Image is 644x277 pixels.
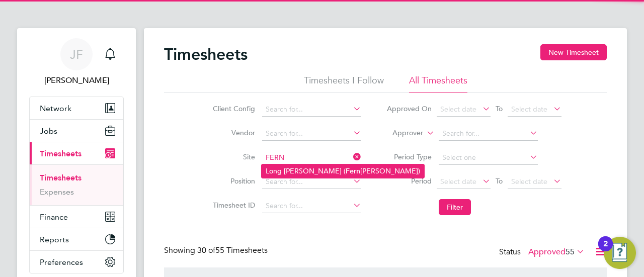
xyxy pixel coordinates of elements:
span: To [493,102,506,115]
span: JF [70,48,83,61]
input: Search for... [439,127,538,141]
input: Select one [439,151,538,165]
span: Preferences [40,257,83,267]
span: To [493,174,506,188]
input: Search for... [262,199,361,213]
label: Approver [378,128,423,138]
input: Search for... [262,175,361,189]
span: Select date [511,177,547,186]
span: 55 Timesheets [197,245,268,255]
li: Timesheets I Follow [304,74,384,93]
button: New Timesheet [540,44,607,60]
label: Site [210,152,255,161]
label: Period Type [386,152,432,161]
span: Select date [440,105,476,114]
label: Position [210,176,255,186]
span: 55 [566,247,575,257]
span: Finance [40,212,68,222]
a: Expenses [40,187,74,197]
label: Timesheet ID [210,201,255,210]
b: Fern [346,167,360,175]
button: Open Resource Center, 2 new notifications [604,237,636,269]
span: Jo Flockhart [29,74,124,86]
div: 2 [603,244,608,257]
button: Reports [30,228,123,250]
input: Search for... [262,127,361,141]
span: Select date [440,177,476,186]
span: Select date [511,105,547,114]
div: Timesheets [30,164,123,205]
button: Finance [30,206,123,228]
label: Period [386,176,432,186]
span: Reports [40,235,69,244]
span: Timesheets [40,149,82,158]
span: 30 of [197,245,215,255]
h2: Timesheets [164,44,248,64]
span: Jobs [40,126,57,136]
button: Preferences [30,251,123,273]
label: Approved On [386,104,432,113]
label: Vendor [210,128,255,137]
li: Long [PERSON_NAME] ( [PERSON_NAME]) [262,164,424,178]
a: JF[PERSON_NAME] [29,38,124,86]
a: Timesheets [40,173,82,182]
label: Approved [528,247,585,257]
button: Timesheets [30,142,123,164]
button: Network [30,97,123,119]
li: All Timesheets [409,74,467,93]
div: Status [499,245,587,259]
input: Search for... [262,103,361,117]
label: Client Config [210,104,255,113]
div: Showing [164,245,270,256]
button: Filter [439,199,471,215]
input: Search for... [262,151,361,165]
span: Network [40,104,71,113]
button: Jobs [30,120,123,142]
